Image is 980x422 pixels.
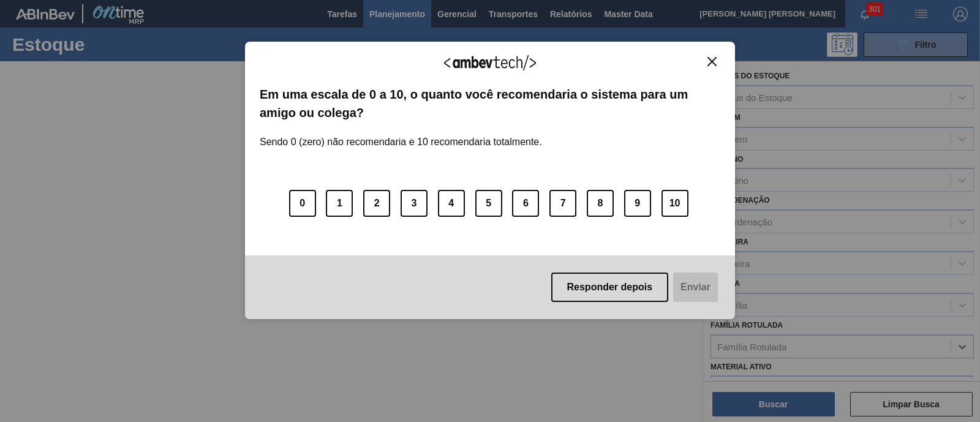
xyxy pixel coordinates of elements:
[444,55,536,70] img: Logo Ambevtech
[704,56,720,67] button: Close
[363,190,390,217] button: 2
[475,190,502,217] button: 5
[260,122,542,148] label: Sendo 0 (zero) não recomendaria e 10 recomendaria totalmente.
[587,190,614,217] button: 8
[512,190,539,217] button: 6
[401,190,428,217] button: 3
[549,190,576,217] button: 7
[624,190,651,217] button: 9
[551,273,669,302] button: Responder depois
[326,190,353,217] button: 1
[260,85,720,122] label: Em uma escala de 0 a 10, o quanto você recomendaria o sistema para um amigo ou colega?
[707,57,717,66] img: Close
[661,190,688,217] button: 10
[289,190,316,217] button: 0
[438,190,465,217] button: 4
